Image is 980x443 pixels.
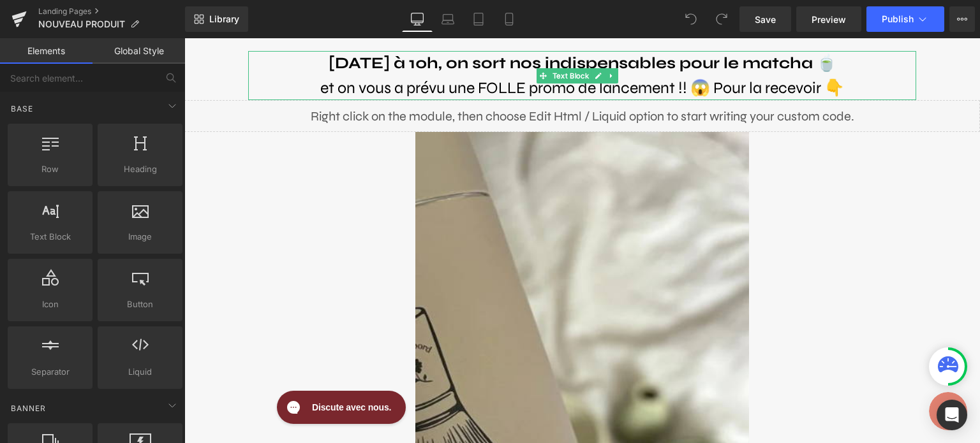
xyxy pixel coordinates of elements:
a: Preview [796,6,861,32]
iframe: Button to open loyalty program pop-up [745,354,783,392]
iframe: Gorgias live chat messenger [86,348,228,390]
a: New Library [185,6,248,32]
a: Global Style [93,38,185,64]
a: Landing Pages [38,6,185,17]
span: Text Block [366,30,408,45]
span: Row [11,163,89,176]
div: Open Intercom Messenger [937,400,967,430]
a: Desktop [402,6,433,32]
button: Undo [678,6,704,32]
span: Image [101,230,179,243]
span: Publish [882,14,914,24]
span: Heading [101,163,179,176]
span: Library [209,13,239,25]
span: Preview [812,13,846,26]
button: Redo [709,6,734,32]
span: NOUVEAU PRODUIT [38,19,125,29]
span: Icon [11,298,89,311]
button: More [949,6,975,32]
span: Button [101,298,179,311]
span: Separator [11,365,89,379]
span: Text Block [11,230,89,243]
a: Laptop [433,6,463,32]
button: Publish [866,6,944,32]
span: Base [10,103,34,115]
a: Tablet [463,6,494,32]
span: Liquid [101,365,179,379]
a: Expand / Collapse [420,30,434,45]
span: et on vous a prévu une FOLLE promo de lancement !! 😱 Pour la recevoir 👇 [136,40,660,59]
span: Save [755,13,776,26]
a: Mobile [494,6,524,32]
span: Banner [10,402,47,414]
b: [DATE] à 10h, on sort nos indispensables pour le matcha 🍵 [144,15,652,34]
